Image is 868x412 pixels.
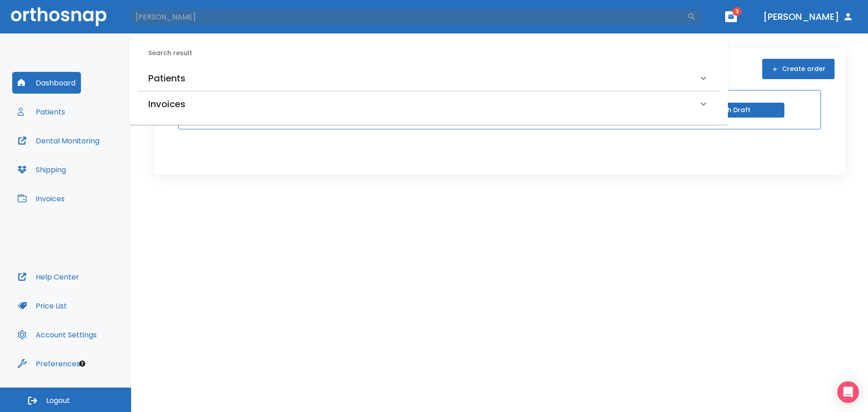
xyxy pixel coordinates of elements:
[46,396,70,406] span: Logout
[679,103,784,118] button: Finish Draft
[837,381,859,403] div: Open Intercom Messenger
[148,71,185,85] h6: Patients
[12,101,71,123] button: Patients
[11,7,107,26] img: Orthosnap
[148,48,720,58] h6: Search result
[12,72,81,94] button: Dashboard
[137,91,720,117] div: Invoices
[12,159,71,180] button: Shipping
[148,97,185,111] h6: Invoices
[12,324,102,346] button: Account Settings
[129,8,687,26] input: Search by Patient Name or Case #
[12,353,85,374] button: Preferences
[12,295,72,317] button: Price List
[732,7,741,16] span: 3
[12,188,70,209] button: Invoices
[12,130,105,152] button: Dental Monitoring
[762,59,835,79] button: Create order
[12,266,85,288] button: Help Center
[78,360,86,368] div: Tooltip anchor
[137,66,720,91] div: Patients
[759,9,857,25] button: [PERSON_NAME]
